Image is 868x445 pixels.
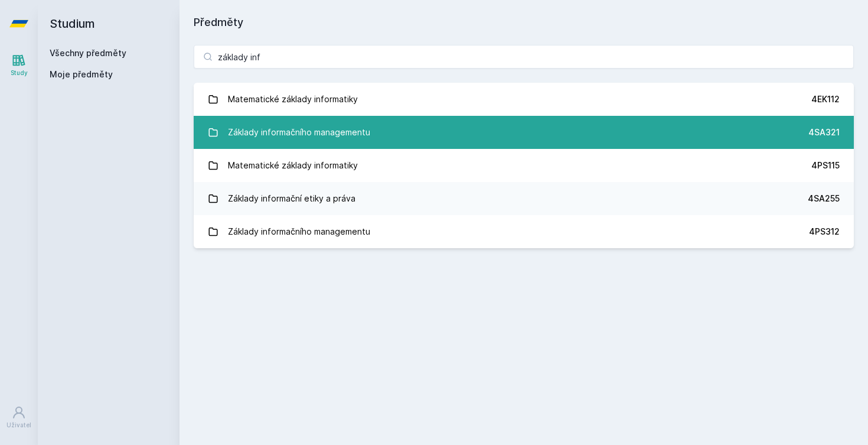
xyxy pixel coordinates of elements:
[50,69,113,80] span: Moje předměty
[194,116,854,149] a: Základy informačního managementu 4SA321
[811,160,840,171] div: 4PS115
[811,93,840,105] div: 4EK112
[2,47,35,83] a: Study
[808,126,840,138] div: 4SA321
[2,399,35,436] a: Uživatel
[194,182,854,215] a: Základy informační etiky a práva 4SA255
[50,48,126,58] a: Všechny předměty
[228,87,358,111] div: Matematické základy informatiky
[194,215,854,248] a: Základy informačního managementu 4PS312
[228,187,355,210] div: Základy informační etiky a práva
[11,69,28,77] div: Study
[228,121,370,144] div: Základy informačního managementu
[194,149,854,182] a: Matematické základy informatiky 4PS115
[194,83,854,116] a: Matematické základy informatiky 4EK112
[808,193,840,204] div: 4SA255
[194,45,854,69] input: Název nebo ident předmětu…
[809,226,840,238] div: 4PS312
[194,14,854,31] h1: Předměty
[228,220,370,243] div: Základy informačního managementu
[6,421,31,430] div: Uživatel
[228,154,358,177] div: Matematické základy informatiky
